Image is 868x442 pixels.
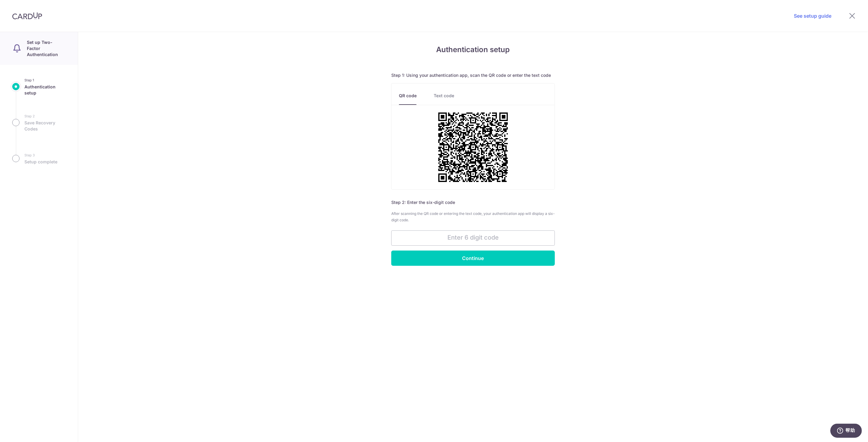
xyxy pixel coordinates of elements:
h6: Step 1: Using your authentication app, scan the QR code or enter the text code [391,72,555,78]
p: Set up Two-Factor Authentication [27,39,66,58]
h4: Authentication setup [391,44,555,55]
span: After scanning the QR code or entering the text code, your authentication app will display a six-... [391,211,555,222]
small: Step 1 [24,77,66,83]
small: Step 2 [24,113,66,119]
a: See setup guide [794,12,831,20]
iframe: 打开一个小组件，您可以在其中找到更多信息 [830,424,862,439]
span: 帮助 [16,4,25,10]
h6: Step 2: Enter the six-digit code [391,199,555,205]
span: Authentication setup [24,84,66,96]
small: Step 3 [24,152,57,158]
a: Text code [434,93,454,105]
img: CardUp [12,12,42,20]
input: Enter 6 digit code [391,230,555,246]
input: Continue [391,251,555,266]
span: Save Recovery Codes [24,120,66,132]
a: QR code [399,93,417,105]
span: Setup complete [24,159,57,165]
